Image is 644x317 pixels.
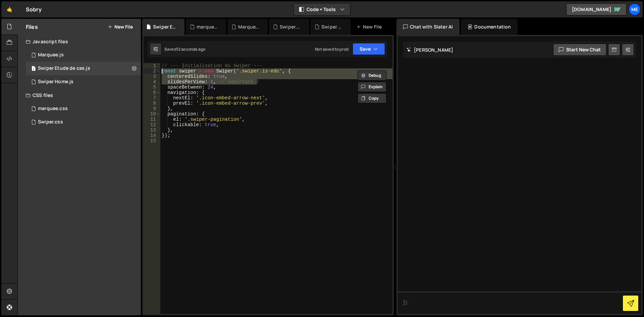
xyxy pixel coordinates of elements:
div: 12 [144,122,160,127]
div: Javascript files [18,35,141,48]
a: [DOMAIN_NAME] [566,3,627,15]
button: New File [108,24,133,30]
button: Code + Tools [294,3,350,15]
div: Swiper Home.js [26,75,141,89]
div: 8 [144,101,160,106]
button: Copy [358,93,386,103]
div: Swiper.css [280,23,301,30]
div: 6 [144,90,160,95]
a: 🤙 [1,1,18,17]
div: 11 [144,117,160,122]
div: 9 [144,106,160,111]
button: Start new chat [553,44,606,56]
div: 7 [144,95,160,101]
div: Swiper Home.js [38,79,73,85]
div: Swiper.css [38,119,63,125]
div: Sobry [26,5,42,13]
div: Marquee.js [38,52,64,58]
div: New File [356,23,384,30]
div: Not saved to prod [315,46,348,52]
h2: [PERSON_NAME] [407,47,453,53]
div: 17376/48371.js [26,48,141,62]
div: 4 [144,79,160,85]
h2: Files [26,23,38,31]
div: 5 [144,85,160,90]
div: 14 [144,133,160,138]
div: 10 [144,111,160,117]
button: Save [353,43,385,55]
button: Explain [358,82,386,92]
div: 17376/48372.css [26,102,141,115]
div: 17376/48458.js [26,62,141,75]
div: 13 [144,127,160,133]
div: 15 [144,138,160,144]
div: Swiper Home.js [321,23,343,30]
div: 3 [144,74,160,79]
button: Debug [358,70,386,81]
div: 1 [144,63,160,68]
div: Saved [164,46,205,52]
div: Swiper Etude de cas.js [153,23,176,30]
div: marquee.css [38,106,68,112]
span: 1 [32,66,36,72]
div: Chat with Slater AI [396,19,460,35]
a: Me [629,3,641,15]
div: 2 [144,68,160,74]
div: CSS files [18,89,141,102]
div: Documentation [461,19,518,35]
div: Marquee.js [238,23,260,30]
div: 12 seconds ago [176,46,205,52]
div: 17376/48386.css [26,115,141,129]
div: Swiper Etude de cas.js [38,65,90,71]
div: marquee.css [197,23,218,30]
